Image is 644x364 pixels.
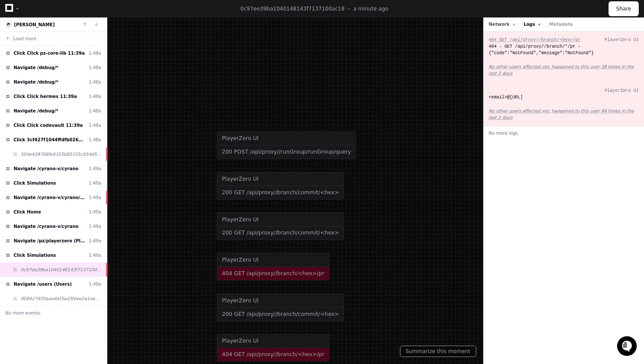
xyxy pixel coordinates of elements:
span: Load more [13,35,36,42]
div: PlayerZero UI [605,37,639,43]
app-text-suspense: No other users affected yet, happened to this user 38 times in the last 2 days [489,64,634,76]
span: Navigate /debug/* [14,108,58,114]
span: Navigate /cyrano-v/cyrano [14,223,78,230]
div: Start new chat [30,65,144,74]
div: 1:49a [88,209,101,215]
span: 0c97ee39ba1040148143f7137100ac18 [21,266,101,273]
span: 504e438768fe4325b85105cb54d52e1a [21,151,101,157]
span: 0c97ee39ba1040148143f7137100ac18 [241,6,345,12]
span: Click Simulations [14,180,56,186]
div: 1:48a [88,108,101,114]
div: 1:49a [88,238,101,244]
img: 1736555170064-99ba0984-63c1-480f-8ee9-699278ef63ed [9,65,25,81]
div: 1:49a [88,252,101,259]
div: We're available if you need us! [30,74,111,81]
button: Start new chat [149,68,159,78]
img: PlayerZero [9,9,26,26]
p: a minute ago [354,5,389,12]
button: Network [489,21,515,28]
img: 14.svg [6,22,12,28]
div: 404 - GET /api/proxy//branch/*/pr - {"code":"NotFound","message":"NotFound"} [489,43,639,56]
div: PlayerZero UI [605,87,639,94]
div: 1:48a [88,64,101,71]
div: 1:49a [88,180,101,186]
a: Powered byPylon [62,91,106,98]
span: Navigate /cyrano-v/cyrano/simulations [14,194,85,201]
span: Pylon [87,92,106,98]
span: 404 GET /api/proxy//branch/<hex>/pr [489,38,581,42]
span: Click Simulations [14,252,56,259]
span: Navigate /pz/playerzero (PlayerZero) [14,238,85,244]
div: 1:49a [88,223,101,230]
a: No other users affected yet, happened to this user 38 times in the last 2 days [489,63,639,77]
span: Click Click pz-core-lib 11:39a [14,50,85,56]
div: 1:48a [88,79,101,85]
span: Navigate /debug/* [14,64,58,71]
span: Click Click codevault 11:39a [14,122,83,129]
button: Summarize this moment [400,346,476,357]
div: 1:49a [88,194,101,201]
iframe: Open customer support [616,335,640,359]
app-text-suspense: No other users affected yet, happened to this user 84 times in the last 2 days [489,108,634,120]
a: No other users affected yet, happened to this user 84 times in the last 2 days [489,108,639,121]
span: Navigate /cyrano-v/cyrano [14,165,78,172]
button: Share [609,1,639,16]
div: 1:48a [88,93,101,100]
span: Click Click hermes 11:39a [14,93,77,100]
div: <email>@[URL] [489,94,639,101]
button: Logs [524,21,540,28]
button: Metadata [549,21,573,28]
div: 1:48a [88,50,101,56]
div: Welcome [9,35,159,49]
a: [PERSON_NAME] [14,22,55,27]
div: 1:49a [88,165,101,172]
span: Click Home [14,209,41,215]
span: Navigate /users (Users) [14,281,72,287]
span: No more events. [5,310,42,316]
span: 008427935aaa4af3ad3feee2a1aa6a8d [21,295,101,302]
div: 1:49a [88,281,101,287]
div: 1:48a [88,122,101,129]
span: Click 3cf427f1044ffdfb026b865c0925a0e5 [14,136,85,143]
span: No more logs. [489,130,520,136]
div: 1:48a [88,136,101,143]
span: Navigate /debug/* [14,79,58,85]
